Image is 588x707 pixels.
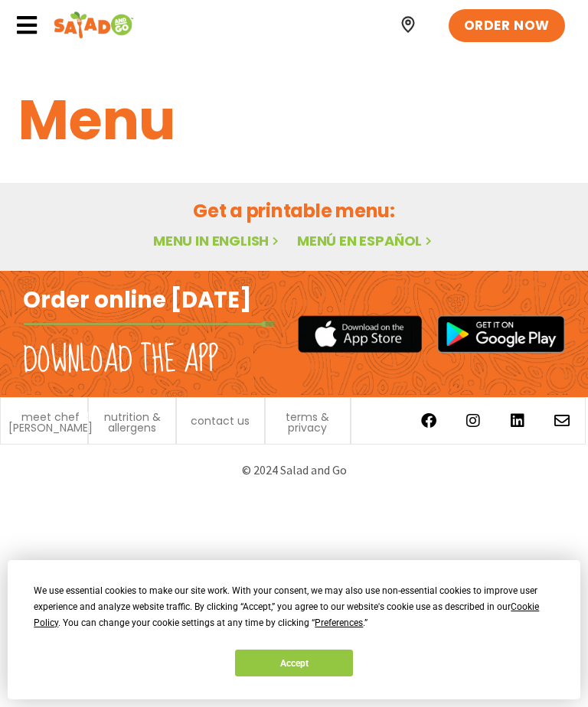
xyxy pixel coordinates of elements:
div: We use essential cookies to make our site work. With your consent, we may also use non-essential ... [34,583,554,631]
h2: Get a printable menu: [18,197,570,224]
img: Header logo [54,10,134,41]
p: © 2024 Salad and Go [15,460,573,481]
button: Accept [235,650,353,676]
span: Preferences [315,617,363,628]
span: ORDER NOW [464,17,550,35]
img: fork [23,321,275,327]
div: Cookie Consent Prompt [8,560,580,699]
img: google_play [437,315,565,353]
a: nutrition & allergens [96,412,168,433]
a: terms & privacy [273,412,343,433]
img: appstore [298,314,422,354]
h2: Download the app [23,339,218,382]
h1: Menu [18,79,570,161]
a: ORDER NOW [449,9,565,43]
h2: Order online [DATE] [23,286,252,315]
a: meet chef [PERSON_NAME] [8,412,93,433]
a: contact us [191,415,250,426]
a: Menu in English [153,231,282,250]
a: Menú en español [297,231,435,250]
